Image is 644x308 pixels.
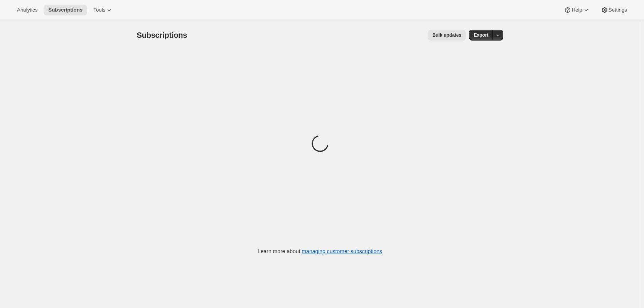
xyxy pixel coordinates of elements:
[428,30,466,41] button: Bulk updates
[302,248,382,254] a: managing customer subscriptions
[44,5,87,15] button: Subscriptions
[137,31,187,39] span: Subscriptions
[89,5,118,15] button: Tools
[17,7,37,13] span: Analytics
[12,5,42,15] button: Analytics
[258,247,382,255] p: Learn more about
[474,32,488,38] span: Export
[559,5,594,15] button: Help
[596,5,632,15] button: Settings
[93,7,105,13] span: Tools
[469,30,493,41] button: Export
[432,32,461,38] span: Bulk updates
[48,7,83,13] span: Subscriptions
[572,7,582,13] span: Help
[609,7,627,13] span: Settings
